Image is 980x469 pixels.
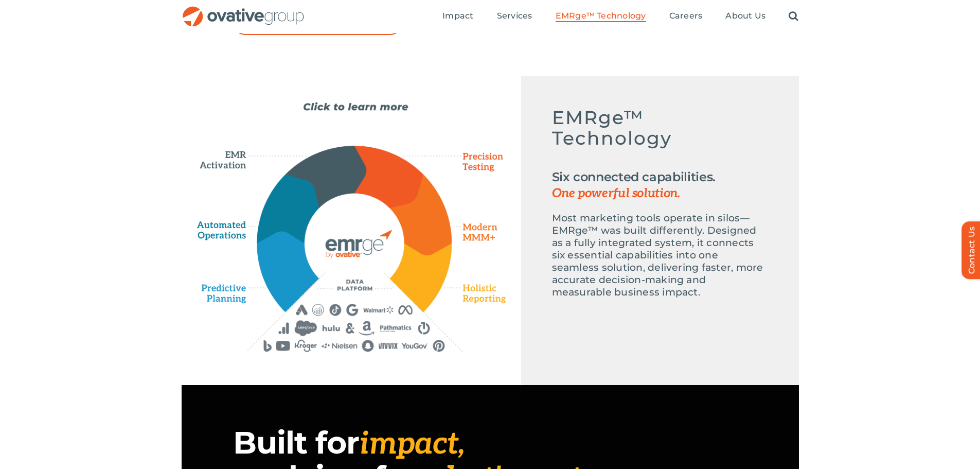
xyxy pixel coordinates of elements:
span: Careers [669,11,703,21]
p: Most marketing tools operate in silos—EMRge™ was built differently. Designed as a fully integrate... [552,212,768,299]
a: Careers [669,11,703,22]
path: Holistic Reporting [390,244,452,311]
span: Services [497,11,532,21]
path: Predictive Planning [258,232,318,310]
span: EMRge™ Technology [556,11,646,21]
path: EMERGE Technology [304,193,404,293]
span: One powerful solution. [552,185,768,202]
path: Precision Testing [450,148,506,176]
path: EMR Activation [197,135,256,170]
a: OG_Full_horizontal_RGB [182,5,305,15]
path: Modern MMM+ [453,218,505,249]
a: Services [497,11,532,22]
path: Modern MMM+ [390,174,452,255]
path: Precision Testing [354,146,423,208]
h5: EMRge™ Technology [552,107,768,159]
a: Search [789,11,798,22]
path: Automated Operations [257,175,320,244]
path: Holistic Reporting [457,282,506,305]
a: Impact [442,11,473,22]
path: Automated Operations [197,210,251,241]
span: About Us [725,11,765,21]
span: Impact [442,11,473,21]
path: EMR Activation [286,146,366,206]
h2: Six connected capabilities. [552,169,768,202]
span: impact, [359,426,465,463]
a: EMRge™ Technology [556,11,646,22]
path: Predictive Planning [202,279,265,308]
a: About Us [725,11,765,22]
